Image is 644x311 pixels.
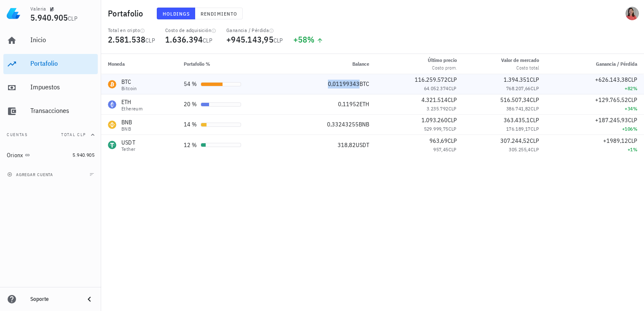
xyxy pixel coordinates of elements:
[448,96,457,104] span: CLP
[500,96,530,104] span: 516.507,34
[530,76,539,83] span: CLP
[30,36,94,44] div: Inicio
[328,80,360,88] span: 0,01199343
[531,105,539,112] span: CLP
[30,59,94,67] div: Portafolio
[3,125,98,145] button: CuentasTotal CLP
[165,27,216,34] div: Costo de adquisición
[501,64,539,72] div: Costo total
[501,56,539,64] div: Valor de mercado
[427,105,448,112] span: 3.235.792
[448,85,457,91] span: CLP
[3,30,98,51] a: Inicio
[338,141,356,149] span: 318,82
[553,105,637,113] div: +34
[121,126,132,131] div: BNB
[30,107,94,115] div: Transacciones
[108,121,116,129] div: BNB-icon
[360,100,369,108] span: ETH
[360,80,369,88] span: BTC
[595,76,628,83] span: +626.143,38
[165,34,203,45] span: 1.636.394
[596,61,637,67] span: Ganancia / Pérdida
[628,137,637,145] span: CLP
[628,96,637,104] span: CLP
[553,84,637,93] div: +82
[448,105,457,112] span: CLP
[30,83,94,91] div: Impuestos
[226,27,283,34] div: Ganancia / Pérdida
[421,116,448,124] span: 1.093.260
[500,137,530,145] span: 307.244,52
[530,96,539,104] span: CLP
[530,137,539,145] span: CLP
[5,170,57,179] button: agregar cuenta
[72,152,94,158] span: 5.940.905
[546,54,644,74] th: Ganancia / Pérdida: Sin ordenar. Pulse para ordenar de forma ascendente.
[506,126,531,132] span: 176.189,17
[428,56,457,64] div: Último precio
[293,35,323,44] div: +58
[356,141,369,149] span: USDT
[30,12,68,23] span: 5.940.905
[448,137,457,145] span: CLP
[9,172,53,177] span: agregar cuenta
[595,96,628,104] span: +129.765,52
[145,37,155,44] span: CLP
[424,126,448,132] span: 529.999,75
[121,147,135,152] div: Tether
[530,116,539,124] span: CLP
[3,78,98,98] a: Impuestos
[504,76,530,83] span: 1.394.351
[506,85,531,91] span: 768.207,66
[327,121,359,128] span: 0,33243255
[203,37,212,44] span: CLP
[200,11,237,17] span: Rendimiento
[553,145,637,154] div: +1
[121,78,137,86] div: BTC
[633,126,637,132] span: %
[30,296,78,303] div: Soporte
[603,137,628,145] span: +1989,12
[184,80,197,88] div: 54 %
[415,76,448,83] span: 116.259.572
[101,54,177,74] th: Moneda
[628,76,637,83] span: CLP
[504,116,530,124] span: 363.435,1
[121,118,132,126] div: BNB
[633,105,637,112] span: %
[625,7,639,20] div: avatar
[274,37,283,44] span: CLP
[108,141,116,149] div: USDT-icon
[595,116,628,124] span: +187.245,93
[628,116,637,124] span: CLP
[359,121,369,128] span: BNB
[108,34,145,45] span: 2.581.538
[108,61,125,67] span: Moneda
[108,27,155,34] div: Total en cripto
[121,98,142,106] div: ETH
[7,7,20,20] img: LedgiFi
[108,100,116,109] div: ETH-icon
[7,152,23,159] div: Orionx
[433,146,448,153] span: 957,45
[509,146,531,153] span: 305.255,4
[429,137,448,145] span: 963,69
[448,146,457,153] span: CLP
[3,54,98,74] a: Portafolio
[448,116,457,124] span: CLP
[506,105,531,112] span: 386.741,82
[3,101,98,121] a: Transacciones
[338,100,360,108] span: 0,11952
[3,145,98,165] a: Orionx 5.940.905
[184,100,197,109] div: 20 %
[352,61,369,67] span: Balance
[633,85,637,91] span: %
[633,146,637,153] span: %
[184,120,197,129] div: 14 %
[184,61,210,67] span: Portafolio %
[157,8,196,19] button: Holdings
[108,7,147,20] h1: Portafolio
[531,146,539,153] span: CLP
[162,11,190,17] span: Holdings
